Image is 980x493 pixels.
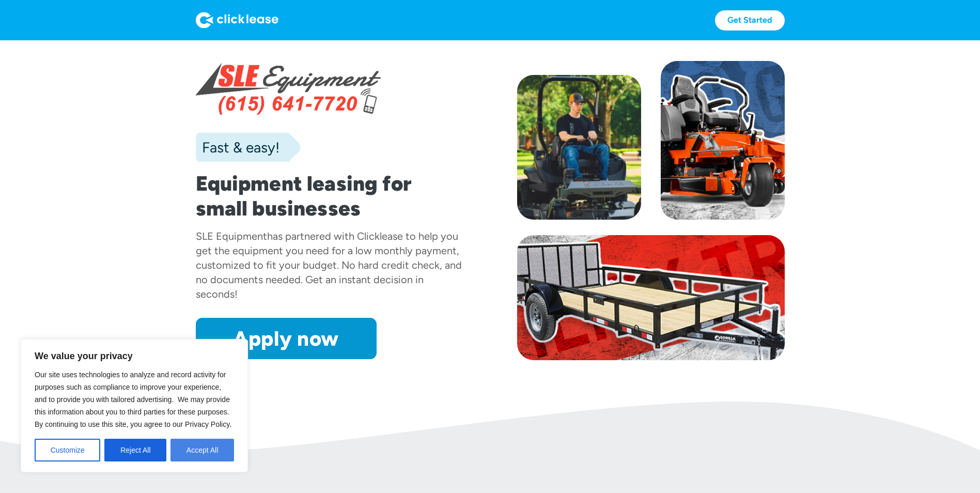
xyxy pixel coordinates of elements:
[196,230,462,300] div: has partnered with Clicklease to help you get the equipment you need for a low monthly payment, c...
[170,439,234,461] button: Accept All
[21,339,248,472] div: We value your privacy
[196,12,278,28] img: Logo
[196,230,267,242] div: SLE Equipment
[35,371,231,428] span: Our site uses technologies to analyze and record activity for purposes such as compliance to impr...
[715,10,785,30] a: Get Started
[196,171,463,221] h1: Equipment leasing for small businesses
[196,137,279,158] div: Fast & easy!
[35,439,100,461] button: Customize
[196,318,377,359] a: Apply now
[35,350,234,362] p: We value your privacy
[104,439,166,461] button: Reject All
